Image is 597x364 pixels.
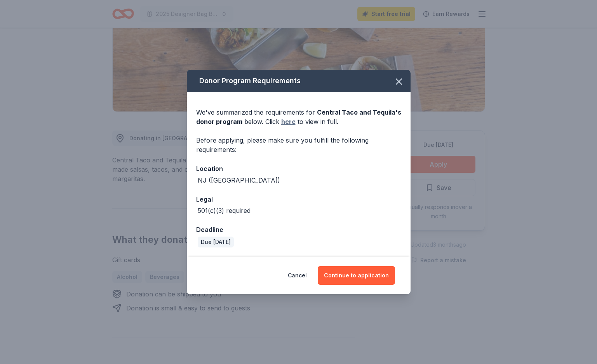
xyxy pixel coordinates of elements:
div: Legal [196,194,401,204]
div: 501(c)(3) required [198,206,251,215]
div: Before applying, please make sure you fulfill the following requirements: [196,136,401,154]
button: Continue to application [318,266,395,285]
div: Deadline [196,225,401,235]
div: NJ ([GEOGRAPHIC_DATA]) [198,176,280,185]
a: here [281,117,296,126]
div: Due [DATE] [198,237,234,247]
div: We've summarized the requirements for below. Click to view in full. [196,108,401,126]
div: Donor Program Requirements [187,70,411,92]
button: Cancel [288,266,307,285]
div: Location [196,164,401,174]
